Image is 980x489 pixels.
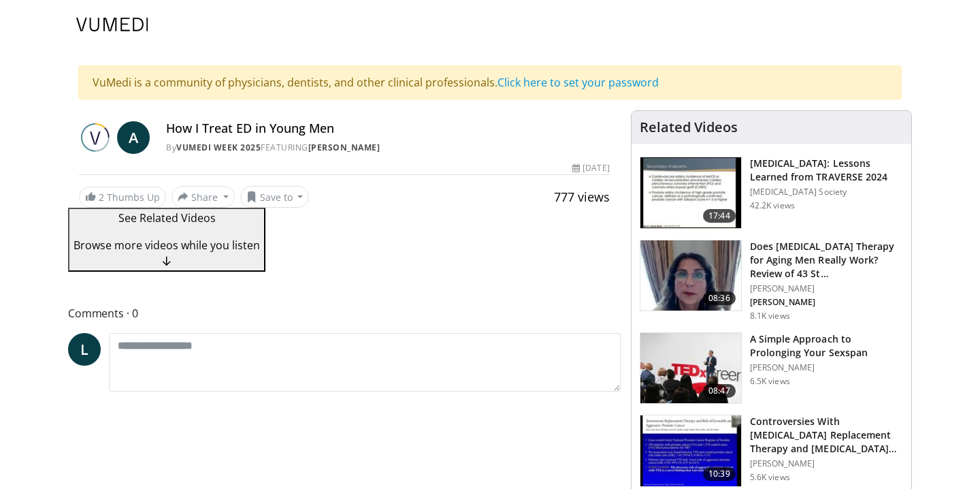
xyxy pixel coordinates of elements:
h4: How I Treat ED in Young Men [166,121,610,136]
p: 8.1K views [750,311,790,321]
span: 777 views [554,189,610,205]
div: VuMedi is a community of physicians, dentists, and other clinical professionals. [78,65,902,99]
p: [MEDICAL_DATA] Society [750,187,903,198]
a: L [68,333,101,366]
span: 10:39 [703,467,736,481]
p: 42.2K views [750,200,795,211]
h3: [MEDICAL_DATA]: Lessons Learned from TRAVERSE 2024 [750,157,903,184]
button: Share [171,186,235,208]
div: [DATE] [572,162,609,174]
a: 08:47 A Simple Approach to Prolonging Your Sexspan [PERSON_NAME] 6.5K views [640,332,903,405]
img: VuMedi Logo [76,18,148,31]
img: Vumedi Week 2025 [79,121,112,154]
a: Click here to set your password [497,75,659,90]
a: 10:39 Controversies With [MEDICAL_DATA] Replacement Therapy and [MEDICAL_DATA] Can… [PERSON_NAME]... [640,415,903,487]
a: 2 Thumbs Up [79,187,166,208]
button: See Related Videos Browse more videos while you listen [68,208,265,272]
p: [PERSON_NAME] [750,458,903,469]
h4: Related Videos [640,119,738,136]
button: Save to [240,186,310,208]
a: 08:36 Does [MEDICAL_DATA] Therapy for Aging Men Really Work? Review of 43 St… [PERSON_NAME] [PERS... [640,240,903,321]
span: 08:47 [703,384,736,398]
a: 17:44 [MEDICAL_DATA]: Lessons Learned from TRAVERSE 2024 [MEDICAL_DATA] Society 42.2K views [640,157,903,229]
p: See Related Videos [73,210,260,226]
a: [PERSON_NAME] [308,142,380,153]
img: c4bd4661-e278-4c34-863c-57c104f39734.150x105_q85_crop-smart_upscale.jpg [640,333,741,404]
span: 17:44 [703,209,736,223]
img: 4d4bce34-7cbb-4531-8d0c-5308a71d9d6c.150x105_q85_crop-smart_upscale.jpg [640,240,741,311]
p: 6.5K views [750,376,790,387]
img: 418933e4-fe1c-4c2e-be56-3ce3ec8efa3b.150x105_q85_crop-smart_upscale.jpg [640,415,741,486]
p: 5.6K views [750,472,790,483]
span: 08:36 [703,291,736,305]
div: By FEATURING [166,142,610,154]
p: [PERSON_NAME] [750,283,903,294]
a: A [117,121,150,154]
h3: Controversies With Testosterone Replacement Therapy and Prostate Cancer [750,415,903,456]
img: 1317c62a-2f0d-4360-bee0-b1bff80fed3c.150x105_q85_crop-smart_upscale.jpg [640,157,741,228]
h3: A Simple Approach to Prolonging Your Sexspan [750,332,903,360]
a: Vumedi Week 2025 [176,142,261,153]
p: [PERSON_NAME] [750,362,903,373]
h3: Does Testosterone Therapy for Aging Men Really Work? Review of 43 Studies [750,240,903,281]
span: Browse more videos while you listen [73,238,260,253]
p: Iris Gorfinkel [750,297,903,308]
span: Comments 0 [68,304,621,322]
span: 2 [99,191,104,204]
